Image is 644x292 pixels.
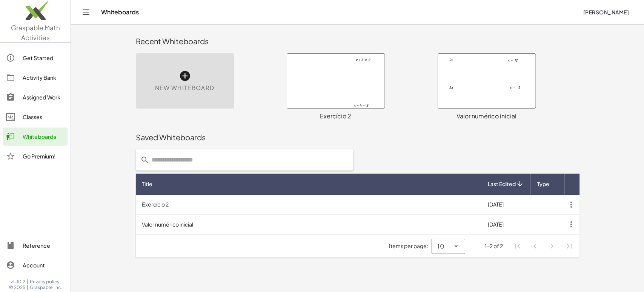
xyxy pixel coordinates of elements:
a: Activity Bank [3,68,68,87]
div: Get Started [23,53,65,62]
span: © 2025 [9,284,25,290]
span: | [27,284,28,290]
button: Toggle navigation [80,6,92,18]
a: Assigned Work [3,88,68,106]
div: Saved Whiteboards [136,132,579,143]
div: Activity Bank [23,73,65,82]
span: Type [537,180,549,188]
div: Go Premium! [23,152,65,161]
div: Recent Whiteboards [136,36,579,47]
td: [DATE] [482,195,530,214]
button: [PERSON_NAME] [577,5,635,19]
a: Account [3,256,68,274]
span: Items per page: [389,242,431,250]
span: | [27,279,28,285]
div: Assigned Work [23,93,65,102]
div: Whiteboards [23,132,65,141]
span: New Whiteboard [155,84,214,92]
nav: Pagination Navigation [509,238,578,255]
a: Privacy policy [30,279,62,285]
div: Valor numérico inicial [438,112,536,121]
span: [PERSON_NAME] [583,9,629,16]
span: Graspable, Inc. [30,284,62,290]
span: Title [142,180,152,188]
span: 10 [437,242,444,251]
td: Valor numérico inicial [136,214,482,234]
div: Exercício 2 [287,112,385,121]
a: Whiteboards [3,127,68,146]
i: prepended action [140,155,149,165]
div: Account [23,261,65,270]
div: Reference [23,241,65,250]
a: Get Started [3,49,68,67]
a: Reference [3,236,68,255]
a: Classes [3,108,68,126]
div: Classes [23,112,65,121]
span: v1.30.2 [11,279,25,285]
td: Exercício 2 [136,195,482,214]
div: 1-2 of 2 [485,242,503,250]
span: Last Edited [488,180,516,188]
span: Graspable Math Activities [11,23,60,42]
td: [DATE] [482,214,530,234]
